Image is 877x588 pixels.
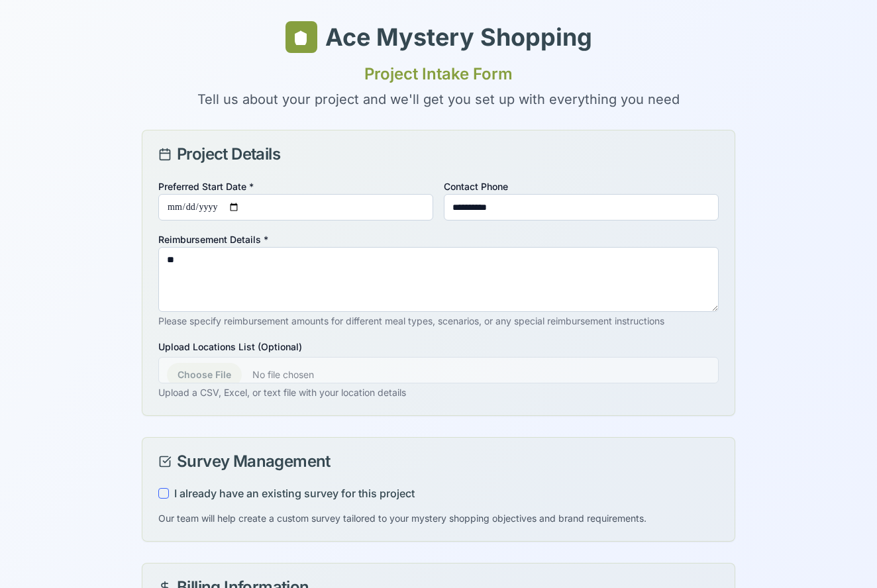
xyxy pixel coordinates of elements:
[142,64,735,85] h2: Project Intake Form
[142,90,735,109] p: Tell us about your project and we'll get you set up with everything you need
[158,512,719,525] p: Our team will help create a custom survey tailored to your mystery shopping objectives and brand ...
[174,485,415,501] label: I already have an existing survey for this project
[158,454,719,469] div: Survey Management
[158,341,302,352] label: Upload Locations List (Optional)
[325,24,592,50] h1: Ace Mystery Shopping
[158,234,268,245] label: Reimbursement Details *
[158,386,719,399] p: Upload a CSV, Excel, or text file with your location details
[158,146,719,162] div: Project Details
[158,181,254,192] label: Preferred Start Date *
[158,315,719,328] p: Please specify reimbursement amounts for different meal types, scenarios, or any special reimburs...
[444,181,508,192] label: Contact Phone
